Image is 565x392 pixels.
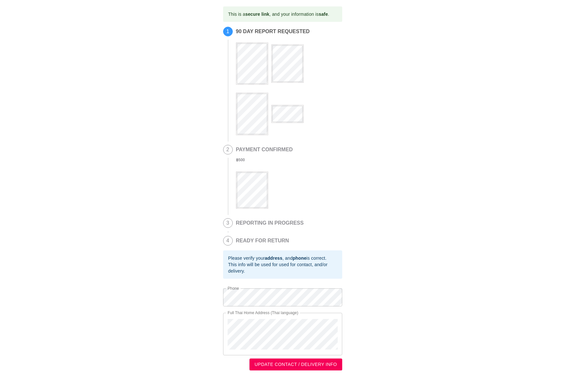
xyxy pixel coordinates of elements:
[293,256,306,261] b: phone
[228,255,337,261] div: Please verify your , and is correct.
[223,27,232,36] span: 1
[236,238,289,244] h2: READY FOR RETURN
[236,29,339,34] h2: 90 DAY REPORT REQUESTED
[265,256,282,261] b: address
[223,219,232,228] span: 3
[250,359,342,370] button: UPDATE CONTACT / DELIVERY INFO
[319,12,328,17] b: safe
[255,360,337,369] span: UPDATE CONTACT / DELIVERY INFO
[223,145,232,154] span: 2
[245,12,269,17] b: secure link
[236,158,245,162] b: ฿ 500
[223,236,232,245] span: 4
[236,147,293,153] h2: PAYMENT CONFIRMED
[228,261,337,274] div: This info will be used for used for contact, and/or delivery.
[236,220,304,226] h2: REPORTING IN PROGRESS
[228,8,329,20] div: This is a , and your information is .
